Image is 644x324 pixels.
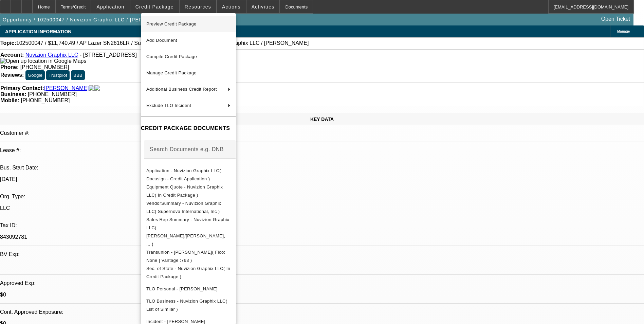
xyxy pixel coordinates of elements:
[146,319,205,324] span: Incident - [PERSON_NAME]
[141,167,236,183] button: Application - Nuvizion Graphix LLC( Docusign - Credit Application )
[141,199,236,216] button: VendorSummary - Nuvizion Graphix LLC( Supernova International, Inc )
[146,21,197,26] span: Preview Credit Package
[141,216,236,248] button: Sales Rep Summary - Nuvizion Graphix LLC( Gaizutis, Lucas/Mansfield, ... )
[141,297,236,313] button: TLO Business - Nuvizion Graphix LLC( List of Similar )
[141,124,236,132] h4: CREDIT PACKAGE DOCUMENTS
[146,168,221,181] span: Application - Nuvizion Graphix LLC( Docusign - Credit Application )
[150,146,224,152] mat-label: Search Documents e.g. DNB
[146,266,230,279] span: Sec. of State - Nuvizion Graphix LLC( In Credit Package )
[146,103,191,108] span: Exclude TLO Incident
[146,54,197,59] span: Compile Credit Package
[146,286,218,291] span: TLO Personal - [PERSON_NAME]
[146,250,225,263] span: Transunion - [PERSON_NAME]( Fico: None | Vantage :763 )
[146,184,223,198] span: Equipment Quote - Nuvizion Graphix LLC( In Credit Package )
[146,70,197,75] span: Manage Credit Package
[146,299,227,312] span: TLO Business - Nuvizion Graphix LLC( List of Similar )
[141,183,236,199] button: Equipment Quote - Nuvizion Graphix LLC( In Credit Package )
[141,248,236,265] button: Transunion - Oliver, Shaquana( Fico: None | Vantage :763 )
[141,265,236,281] button: Sec. of State - Nuvizion Graphix LLC( In Credit Package )
[146,217,229,247] span: Sales Rep Summary - Nuvizion Graphix LLC( [PERSON_NAME]/[PERSON_NAME], ... )
[146,201,221,214] span: VendorSummary - Nuvizion Graphix LLC( Supernova International, Inc )
[146,38,177,43] span: Add Document
[141,281,236,297] button: TLO Personal - Oliver, Shaquana
[146,87,217,92] span: Additional Business Credit Report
